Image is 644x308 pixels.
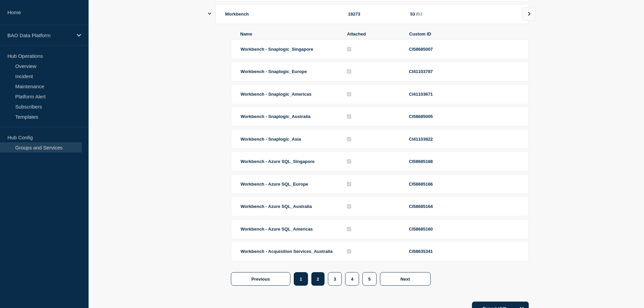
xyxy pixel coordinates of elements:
[410,11,418,17] span: 53 /
[240,31,339,37] span: Name
[380,272,431,286] button: Next
[241,182,308,187] span: Workbench - Azure SQL_Europe
[252,277,270,282] span: Previous
[241,69,307,74] span: Workbench - Snaplogic_Europe
[409,47,519,52] div: CI58685007
[409,69,519,74] div: CI41103787
[241,47,313,52] span: Workbench - Snaplogic_Singapore
[409,92,519,97] div: CI41103671
[418,11,422,17] span: 53
[409,114,519,119] div: CI58685005
[347,31,401,37] span: Attached
[409,227,519,232] div: CI58685160
[409,249,519,254] div: CI58635341
[409,137,519,142] div: CI41103822
[225,11,249,17] span: Workbench
[231,272,291,286] button: Previous
[409,204,519,209] div: CI58685164
[241,137,301,142] span: Workbench - Snaplogic_Asia
[241,114,311,119] span: Workbench - Snaplogic_Australia
[409,182,519,187] div: CI58685166
[7,32,72,38] p: BAO Data Platform
[208,4,211,24] button: showServices
[241,92,312,97] span: Workbench - Snaplogic_Americas
[409,31,519,37] span: Custom ID
[409,159,519,164] div: CI58685168
[241,159,315,164] span: Workbench - Azure SQL_Singapore
[362,272,376,286] button: 5
[241,204,312,209] span: Workbench - Azure SQL_Australia
[241,227,313,232] span: Workbench - Azure SQL_Americas
[345,272,359,286] button: 4
[294,272,308,286] button: 1
[241,249,333,254] span: Workbench - Acquisition Services_Australia
[348,11,402,17] div: 19273
[328,272,342,286] button: 3
[311,272,325,286] button: 2
[401,277,410,282] span: Next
